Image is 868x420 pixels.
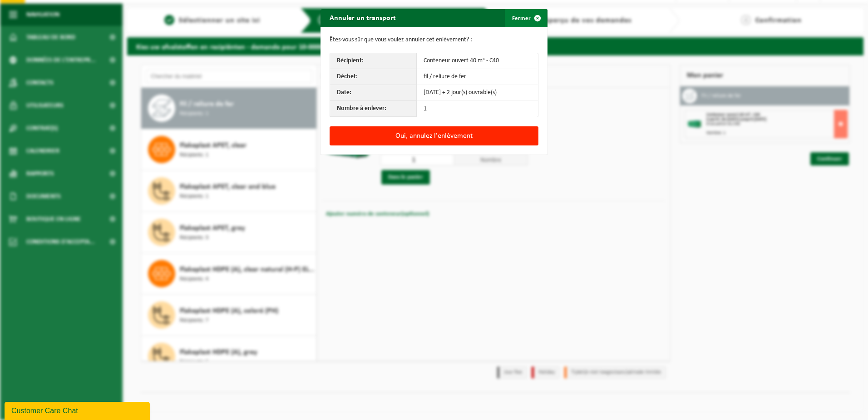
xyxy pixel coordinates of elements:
td: fil / reliure de fer [417,69,538,85]
td: Conteneur ouvert 40 m³ - C40 [417,53,538,69]
th: Nombre à enlever: [330,101,417,117]
th: Date: [330,85,417,101]
th: Déchet: [330,69,417,85]
button: Oui, annulez l'enlèvement [330,126,538,145]
td: 1 [417,101,538,117]
h2: Annuler un transport [321,9,405,26]
button: Fermer [505,9,547,27]
th: Récipient: [330,53,417,69]
iframe: chat widget [5,400,152,420]
p: Êtes-vous sûr que vous voulez annuler cet enlèvement? : [330,36,538,44]
td: [DATE] + 2 jour(s) ouvrable(s) [417,85,538,101]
